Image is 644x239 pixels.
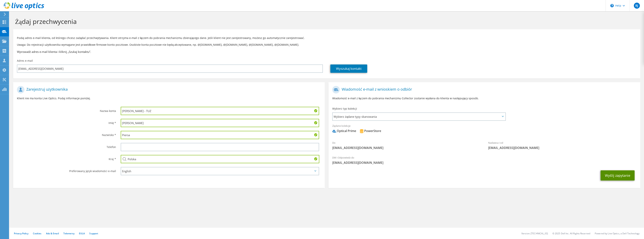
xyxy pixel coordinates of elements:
li: © 2025 Dell Inc. All Rights Reserved [552,232,590,235]
svg: \n [610,4,614,7]
p: Wiadomość e-mail z łączem do pobrania mechanizmu Collector zostanie wysłana do klienta w następuj... [332,96,636,100]
label: Nazwisko * [17,131,116,137]
a: Telemetry [63,232,74,235]
label: Wybierz typ kolekcji [332,107,357,111]
span: Wybierz żądane typy skanowania [333,113,505,120]
a: Ads & Email [46,232,59,235]
span: [EMAIL_ADDRESS][DOMAIN_NAME] [332,146,481,150]
h1: Wiadomość e-mail z wnioskiem o odbiór [332,86,634,93]
label: Imię * [17,119,116,125]
label: Adres e-mail [17,59,33,63]
li: Version: [TECHNICAL_ID] [521,232,548,235]
h1: Żądaj przechwycenia [15,17,636,25]
div: DW i Odpowiedz do [328,154,640,167]
li: Powered by Live Optics, a Dell Technology [595,232,639,235]
h3: Wprowadź adres e-mail klienta i kliknij „Szukaj kontaktu”. [17,50,636,54]
h1: Zarejestruj użytkownika [17,86,319,93]
span: [EMAIL_ADDRESS][DOMAIN_NAME] [488,146,636,150]
div: Żądane kolekcje [328,122,640,137]
a: Cookies [33,232,42,235]
p: Podaj adres e-mail klienta, od którego chcesz zażądać przechwytywania. Klient otrzyma e-mail z łą... [17,36,636,40]
span: RJ [634,3,640,9]
label: Telefon [17,143,116,149]
div: PowerStore [360,129,381,133]
div: Optical Prime [332,129,356,133]
button: Wyślij zapytanie [601,170,635,181]
label: Preferowany język wiadomości e-mail [17,167,116,173]
p: Uwaga: Do rejestracji użytkownika wymagane jest prawidłowe firmowe konto pocztowe. Osobiste konta... [17,43,636,47]
label: Kraj * [17,155,116,161]
span: [EMAIL_ADDRESS][DOMAIN_NAME] [332,161,636,165]
a: EULA [79,232,85,235]
label: Nazwa konta [17,107,116,113]
a: Privacy Policy [14,232,28,235]
div: Nadawca i od [484,139,640,152]
a: Wyszukaj kontakt [330,64,367,73]
a: Support [89,232,98,235]
div: Do [328,139,484,152]
p: Klient nie ma konta Live Optics. Podaj informacje poniżej. [17,96,321,100]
